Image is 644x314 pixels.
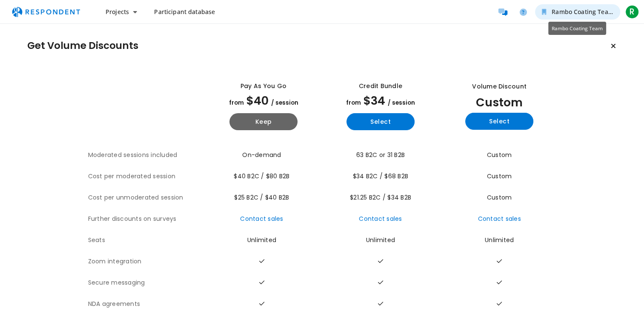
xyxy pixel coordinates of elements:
[353,172,408,180] span: $34 B2C / $68 B2B
[88,187,205,208] th: Cost per unmoderated session
[106,8,129,16] span: Projects
[487,151,512,159] span: Custom
[485,236,514,244] span: Unlimited
[366,236,395,244] span: Unlimited
[359,82,402,91] div: Credit Bundle
[88,230,205,251] th: Seats
[515,3,532,20] a: Help and support
[494,3,511,20] a: Message participants
[465,113,533,130] button: Select yearly custom_static plan
[27,40,138,52] h1: Get Volume Discounts
[154,8,215,16] span: Participant database
[88,166,205,187] th: Cost per moderated session
[350,193,411,202] span: $21.25 B2C / $34 B2B
[625,5,639,19] span: R
[346,99,361,107] span: from
[487,172,512,180] span: Custom
[229,99,244,107] span: from
[271,99,298,107] span: / session
[242,151,281,159] span: On-demand
[552,25,603,31] span: Rambo Coating Team
[487,193,512,202] span: Custom
[605,37,622,54] button: Keep current plan
[240,214,283,223] a: Contact sales
[476,94,523,110] span: Custom
[247,236,276,244] span: Unlimited
[552,8,614,16] span: Rambo Coating Team
[388,99,415,107] span: / session
[88,251,205,272] th: Zoom integration
[356,151,405,159] span: 63 B2C or 31 B2B
[229,113,298,130] button: Keep current yearly payg plan
[472,82,527,91] div: Volume Discount
[240,82,286,91] div: Pay as you go
[234,172,289,180] span: $40 B2C / $80 B2B
[99,4,144,20] button: Projects
[88,272,205,294] th: Secure messaging
[359,214,402,223] a: Contact sales
[88,145,205,166] th: Moderated sessions included
[7,4,85,20] img: respondent-logo.png
[88,208,205,230] th: Further discounts on surveys
[364,93,385,108] span: $34
[147,4,222,20] a: Participant database
[346,113,415,130] button: Select yearly basic plan
[478,214,521,223] a: Contact sales
[234,193,289,202] span: $25 B2C / $40 B2B
[535,4,620,20] button: Rambo Coating Team
[624,4,641,20] button: R
[246,93,269,108] span: $40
